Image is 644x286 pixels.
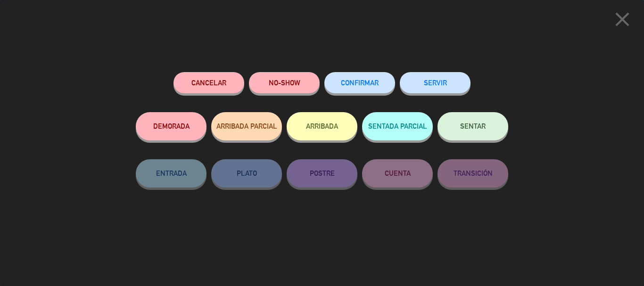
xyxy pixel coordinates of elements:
[460,122,486,130] span: SENTAR
[400,72,471,93] button: SERVIR
[136,159,206,188] button: ENTRADA
[287,112,357,140] button: ARRIBADA
[362,112,433,140] button: SENTADA PARCIAL
[211,112,282,140] button: ARRIBADA PARCIAL
[608,7,637,35] button: close
[341,79,379,87] span: CONFIRMAR
[216,122,277,130] span: ARRIBADA PARCIAL
[611,8,634,31] i: close
[438,112,508,140] button: SENTAR
[249,72,320,93] button: NO-SHOW
[324,72,395,93] button: CONFIRMAR
[211,159,282,188] button: PLATO
[362,159,433,188] button: CUENTA
[136,112,206,140] button: DEMORADA
[438,159,508,188] button: TRANSICIÓN
[173,72,244,93] button: Cancelar
[287,159,357,188] button: POSTRE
